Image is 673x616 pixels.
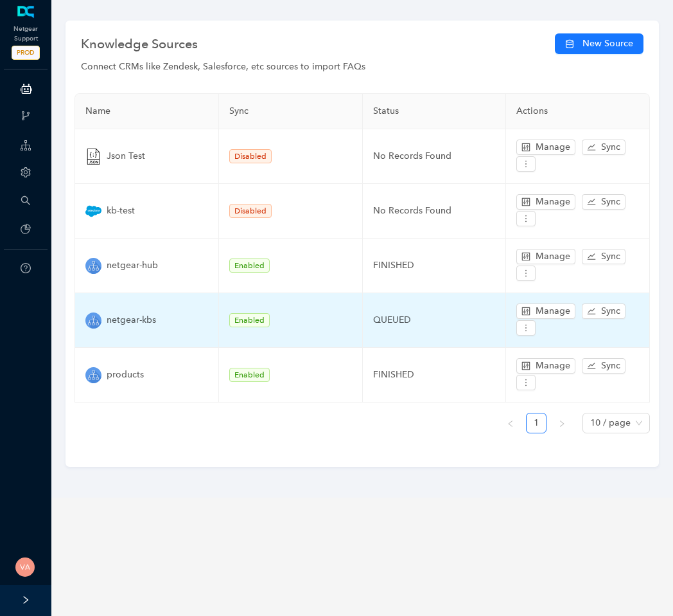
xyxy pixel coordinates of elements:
span: control [521,197,530,206]
span: left [507,420,514,428]
td: QUEUED [363,293,507,348]
button: more [516,320,536,336]
span: Manage [536,140,570,154]
span: Disabled [229,149,272,163]
span: Disabled [229,204,272,218]
span: Sync [601,140,620,154]
button: left [500,413,521,433]
span: more [521,214,530,223]
th: Name [75,94,219,129]
span: control [521,361,530,370]
button: controlManage [516,358,575,374]
div: Connect CRMs like Zendesk, Salesforce, etc sources to import FAQs [81,60,643,74]
span: Sync [601,195,620,209]
img: crm-icon [85,367,101,383]
span: PROD [12,46,40,60]
span: Enabled [229,368,270,382]
span: New Source [582,37,633,51]
button: more [516,211,536,226]
span: stock [587,143,596,152]
span: pie-chart [21,224,31,234]
span: question-circle [21,263,31,273]
button: stockSync [582,140,625,155]
button: controlManage [516,303,575,319]
img: crm-icon [85,258,101,274]
th: Status [363,94,507,129]
span: control [521,307,530,316]
a: 1 [527,413,546,433]
span: control [521,252,530,261]
span: right [558,420,566,428]
li: Next Page [552,413,572,433]
div: Page Size [582,413,650,433]
span: stock [587,361,596,370]
button: stockSync [582,249,625,264]
span: Json Test [107,149,145,163]
span: branches [21,111,31,121]
span: more [521,323,530,332]
img: crm-icon [85,203,101,219]
span: more [521,159,530,168]
img: crm-icon [85,149,101,165]
span: setting [21,167,31,177]
button: more [516,375,536,390]
td: FINISHED [363,239,507,293]
th: Actions [506,94,650,129]
span: search [21,195,31,206]
th: Sync [219,94,363,129]
span: Manage [536,195,570,209]
button: stockSync [582,303,625,319]
span: 10 / page [590,413,642,433]
span: Manage [536,304,570,318]
span: Sync [601,304,620,318]
span: netgear-kbs [107,313,156,327]
span: Sync [601,359,620,373]
li: Previous Page [500,413,521,433]
li: 1 [526,413,546,433]
span: Knowledge Sources [81,33,198,54]
button: stockSync [582,194,625,210]
img: crm-icon [85,313,101,329]
button: controlManage [516,140,575,155]
span: more [521,269,530,278]
td: No Records Found [363,129,507,184]
button: more [516,266,536,281]
span: Manage [536,249,570,264]
span: stock [587,252,596,261]
button: stockSync [582,358,625,374]
img: 5c5f7907468957e522fad195b8a1453a [15,557,35,577]
button: right [552,413,572,433]
span: Enabled [229,258,270,273]
span: stock [587,197,596,206]
td: No Records Found [363,184,507,239]
span: kb-test [107,204,135,218]
button: more [516,156,536,172]
span: Enabled [229,313,270,327]
td: FINISHED [363,348,507,403]
span: control [521,143,530,152]
span: Manage [536,359,570,373]
span: products [107,368,144,382]
button: New Source [555,33,643,54]
span: stock [587,307,596,316]
span: Sync [601,249,620,264]
span: netgear-hub [107,258,158,273]
button: controlManage [516,194,575,210]
span: more [521,378,530,387]
button: controlManage [516,249,575,264]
